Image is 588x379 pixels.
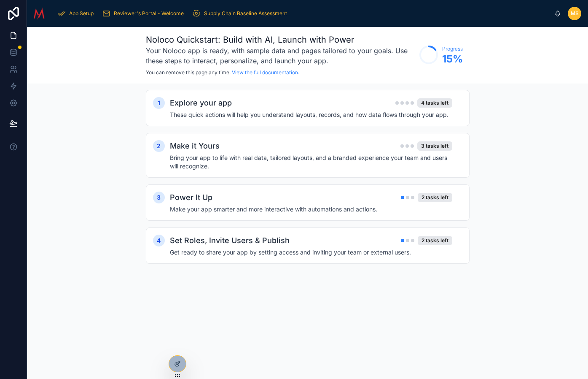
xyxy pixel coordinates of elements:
[232,69,299,76] a: View the full documentation.
[55,6,99,21] a: App Setup
[114,10,184,17] span: Reviewer's Portal - Welcome
[190,6,293,21] a: Supply Chain Baseline Assessment
[204,10,287,17] span: Supply Chain Baseline Assessment
[146,34,415,46] h1: Noloco Quickstart: Build with AI, Launch with Power
[146,69,231,76] span: You can remove this page any time.
[34,7,45,20] img: App logo
[571,10,579,17] span: MS
[442,46,463,52] span: Progress
[69,10,94,17] span: App Setup
[146,46,415,66] h3: Your Noloco app is ready, with sample data and pages tailored to your goals. Use these steps to i...
[99,6,190,21] a: Reviewer's Portal - Welcome
[51,4,554,23] div: scrollable content
[442,52,463,66] span: 15 %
